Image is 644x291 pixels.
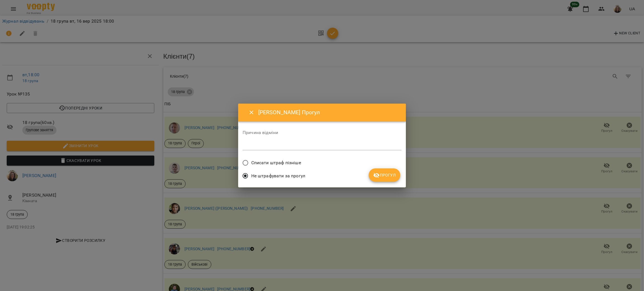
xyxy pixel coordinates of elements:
[373,172,396,178] span: Прогул
[369,168,400,182] button: Прогул
[243,130,401,135] label: Причина відміни
[258,108,399,117] h6: [PERSON_NAME] Прогул
[245,106,258,119] button: Close
[251,159,301,166] span: Списати штраф пізніше
[251,173,305,179] span: Не штрафувати за прогул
